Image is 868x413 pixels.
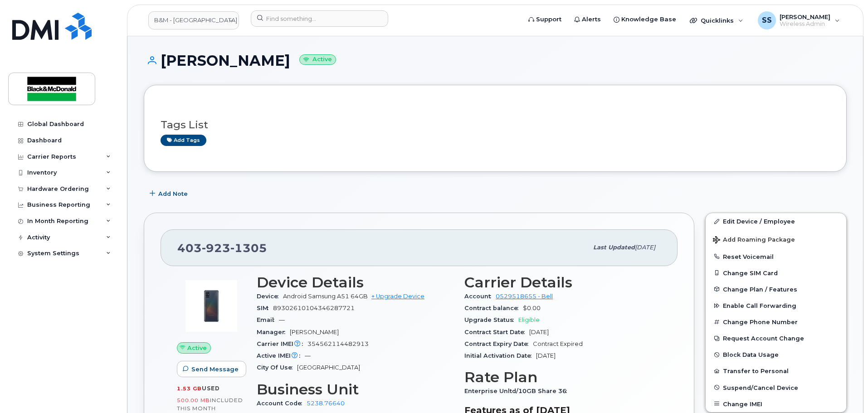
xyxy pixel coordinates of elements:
h3: Business Unit [257,381,454,398]
span: 354562114482913 [307,340,369,347]
span: Last updated [593,244,635,251]
span: Contract Expiry Date [464,340,533,347]
span: Active IMEI [257,352,305,359]
span: 1.53 GB [177,385,202,392]
span: Account [464,293,496,300]
a: Edit Device / Employee [706,213,846,229]
span: Contract Start Date [464,329,529,335]
span: Initial Activation Date [464,352,536,359]
span: Send Message [191,365,239,374]
span: 923 [202,241,230,255]
button: Enable Call Forwarding [706,297,846,314]
span: used [202,385,220,392]
span: Contract balance [464,305,523,311]
span: 500.00 MB [177,397,210,403]
span: Android Samsung A51 64GB [283,293,368,300]
h3: Rate Plan [464,369,661,385]
span: Add Note [158,189,188,198]
button: Change Plan / Features [706,281,846,297]
button: Block Data Usage [706,346,846,363]
span: [DATE] [536,352,556,359]
button: Add Roaming Package [706,230,846,248]
h3: Device Details [257,274,454,291]
h3: Carrier Details [464,274,661,291]
span: — [279,316,285,323]
span: Account Code [257,400,307,407]
h1: [PERSON_NAME] [144,53,847,68]
button: Add Note [144,185,195,202]
button: Suspend/Cancel Device [706,379,846,396]
button: Reset Voicemail [706,248,846,265]
span: — [305,352,311,359]
button: Change Phone Number [706,314,846,330]
span: Suspend/Cancel Device [723,384,798,391]
span: Change Plan / Features [723,286,797,292]
span: Active [187,344,207,352]
span: [DATE] [635,244,655,251]
a: 0529518655 - Bell [496,293,553,300]
span: 403 [177,241,267,255]
button: Transfer to Personal [706,363,846,379]
a: + Upgrade Device [371,293,424,300]
span: 89302610104346287721 [273,305,355,311]
span: Manager [257,329,290,335]
button: Change IMEI [706,396,846,412]
h3: Tags List [161,119,830,131]
span: Device [257,293,283,300]
small: Active [299,54,336,65]
button: Request Account Change [706,330,846,346]
span: Enterprise Unltd/10GB Share 36 [464,388,571,394]
span: included this month [177,397,243,412]
span: [GEOGRAPHIC_DATA] [297,364,360,371]
span: SIM [257,305,273,311]
span: [PERSON_NAME] [290,329,339,335]
img: image20231002-3703462-1ews4ez.jpeg [184,279,239,333]
span: Carrier IMEI [257,340,307,347]
span: Upgrade Status [464,316,518,323]
button: Send Message [177,361,246,377]
span: Enable Call Forwarding [723,302,796,309]
span: $0.00 [523,305,541,311]
span: City Of Use [257,364,297,371]
span: Contract Expired [533,340,583,347]
span: [DATE] [529,329,549,335]
button: Change SIM Card [706,265,846,281]
a: 5238.76640 [307,400,345,407]
span: Eligible [518,316,540,323]
span: 1305 [230,241,267,255]
span: Add Roaming Package [713,236,795,245]
a: Add tags [161,135,206,146]
span: Email [257,316,279,323]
